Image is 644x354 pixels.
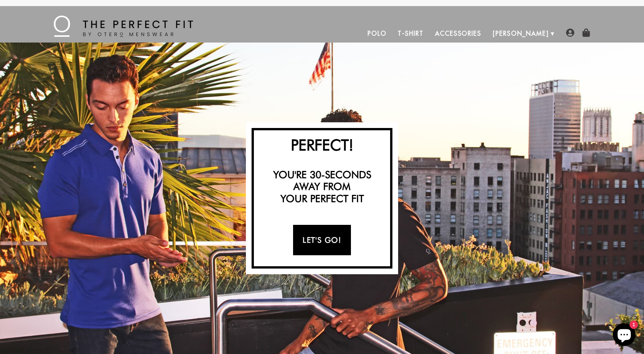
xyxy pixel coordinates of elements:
[429,24,487,43] a: Accessories
[392,24,429,43] a: T-Shirt
[54,16,193,37] img: The Perfect Fit - by Otero Menswear - Logo
[293,225,351,255] a: Let's Go!
[582,28,590,37] img: shopping-bag-icon.png
[611,323,638,348] inbox-online-store-chat: Shopify online store chat
[362,24,392,43] a: Polo
[487,24,555,43] a: [PERSON_NAME]
[258,136,386,154] h2: Perfect!
[566,28,574,37] img: user-account-icon.png
[258,169,386,204] h3: You're 30-seconds away from your perfect fit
